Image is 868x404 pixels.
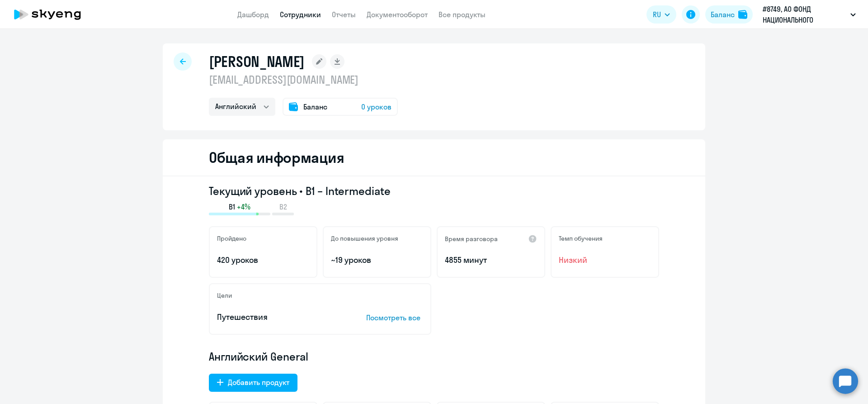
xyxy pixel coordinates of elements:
h5: До повышения уровня [331,234,398,242]
h5: Цели [217,291,232,299]
span: RU [653,9,661,20]
div: Добавить продукт [228,377,289,388]
h5: Время разговора [445,235,498,243]
p: Путешествия [217,311,338,323]
a: Все продукты [439,10,486,19]
p: [EMAIL_ADDRESS][DOMAIN_NAME] [209,72,398,87]
span: Низкий [559,254,651,266]
p: ~19 уроков [331,254,423,266]
p: 420 уроков [217,254,309,266]
h1: [PERSON_NAME] [209,52,305,71]
a: Сотрудники [280,10,321,19]
span: B1 [229,202,235,212]
span: 0 уроков [361,101,392,112]
p: Посмотреть все [366,312,423,323]
button: Добавить продукт [209,374,297,392]
div: Баланс [711,9,735,20]
span: B2 [279,202,287,212]
button: Балансbalance [705,5,753,24]
a: Отчеты [332,10,356,19]
h3: Текущий уровень • B1 – Intermediate [209,184,659,198]
button: #8749, АО ФОНД НАЦИОНАЛЬНОГО БЛАГОСОСТОЯНИЯ САМРУК-КАЗЫНА [758,4,860,25]
span: Английский General [209,349,308,364]
h5: Темп обучения [559,234,603,242]
h5: Пройдено [217,234,246,242]
img: balance [738,10,747,19]
a: Дашборд [237,10,269,19]
h2: Общая информация [209,148,344,166]
span: Баланс [303,101,327,112]
p: #8749, АО ФОНД НАЦИОНАЛЬНОГО БЛАГОСОСТОЯНИЯ САМРУК-КАЗЫНА [763,4,847,25]
button: RU [646,5,676,24]
p: 4855 минут [445,254,537,266]
a: Документооборот [367,10,428,19]
span: +4% [237,202,250,212]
